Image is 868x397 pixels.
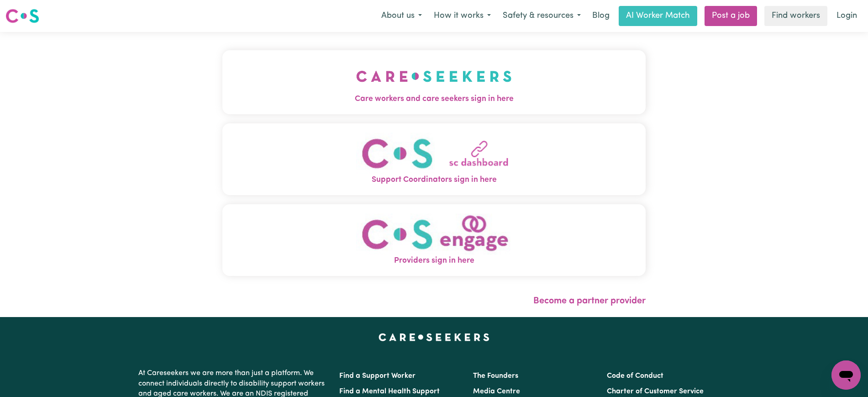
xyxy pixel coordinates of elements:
a: Media Centre [473,388,520,395]
a: Find a Support Worker [339,372,416,380]
a: Code of Conduct [607,372,663,380]
a: Careseekers home page [379,333,489,341]
img: Careseekers logo [5,8,39,24]
button: Support Coordinators sign in here [222,123,646,195]
span: Providers sign in here [222,255,646,267]
a: Become a partner provider [533,296,646,306]
button: How it works [428,6,497,26]
button: Safety & resources [497,6,587,26]
button: Care workers and care seekers sign in here [222,50,646,114]
a: The Founders [473,372,518,380]
a: Blog [587,6,615,26]
a: Login [831,6,863,26]
button: Providers sign in here [222,204,646,276]
span: Care workers and care seekers sign in here [222,93,646,105]
a: Find workers [764,6,827,26]
iframe: Button to launch messaging window [831,360,861,390]
a: Careseekers logo [5,5,39,26]
a: Post a job [705,6,757,26]
span: Support Coordinators sign in here [222,174,646,186]
a: Charter of Customer Service [607,388,704,395]
a: AI Worker Match [619,6,697,26]
button: About us [375,6,428,26]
